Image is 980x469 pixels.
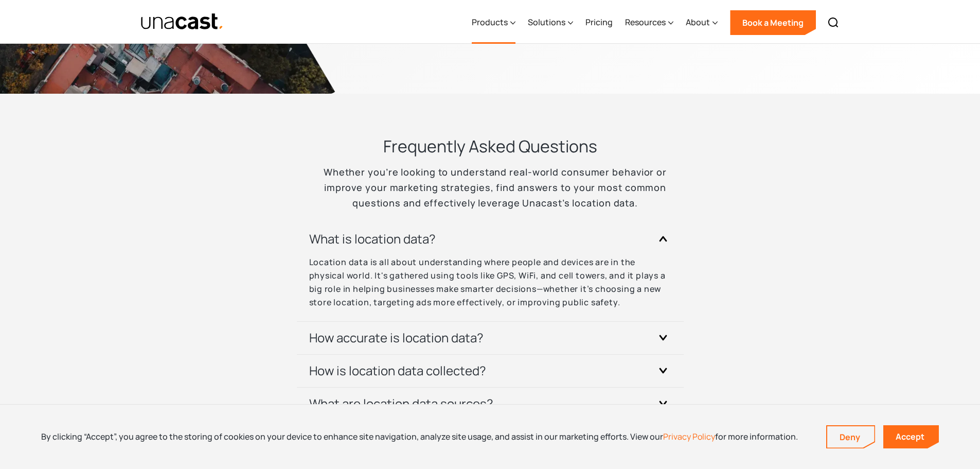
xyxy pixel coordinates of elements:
[383,135,597,158] h3: Frequently Asked Questions
[140,13,224,31] img: Unacast text logo
[528,16,565,28] div: Solutions
[309,329,484,346] h3: How accurate is location data?
[472,2,515,44] div: Products
[827,16,840,29] img: Search icon
[309,395,493,412] h3: What are location data sources?
[663,431,715,442] a: Privacy Policy
[625,2,673,44] div: Resources
[297,164,683,211] p: Whether you’re looking to understand real-world consumer behavior or improve your marketing strat...
[309,362,486,379] h3: How is location data collected?
[309,255,671,309] p: Location data is all about understanding where people and devices are in the physical world. It's...
[309,231,436,247] h3: What is location data?
[140,13,224,31] a: home
[730,10,816,35] a: Book a Meeting
[472,16,508,28] div: Products
[883,425,939,448] a: Accept
[41,431,798,442] div: By clicking “Accept”, you agree to the storing of cookies on your device to enhance site navigati...
[625,16,666,28] div: Resources
[686,16,710,28] div: About
[528,2,573,44] div: Solutions
[585,2,613,44] a: Pricing
[686,2,718,44] div: About
[827,426,875,448] a: Deny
